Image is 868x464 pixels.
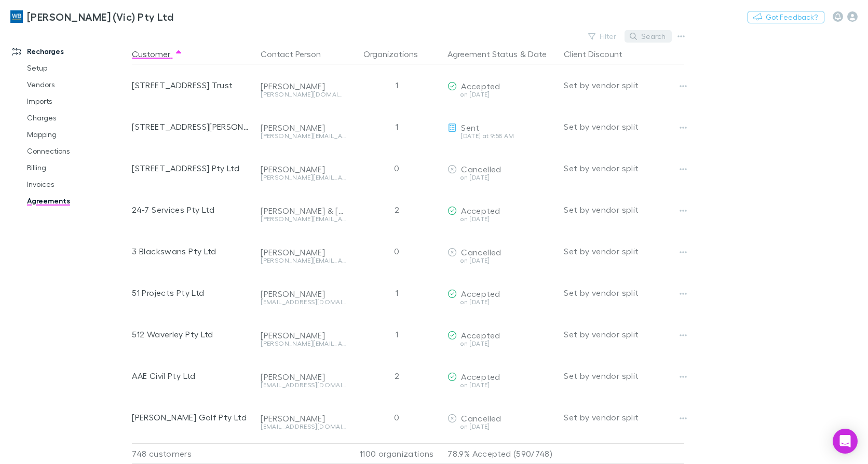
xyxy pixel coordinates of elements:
[583,30,622,43] button: Filter
[461,413,501,423] span: Cancelled
[17,176,138,193] a: Invoices
[564,230,684,272] div: Set by vendor split
[447,44,518,64] button: Agreement Status
[564,64,684,106] div: Set by vendor split
[447,133,555,139] div: [DATE] at 9:58 AM
[833,429,858,454] div: Open Intercom Messenger
[447,216,555,222] div: on [DATE]
[261,299,346,305] div: [EMAIL_ADDRESS][DOMAIN_NAME]
[350,230,443,272] div: 0
[132,230,252,272] div: 3 Blackswans Pty Ltd
[261,289,346,299] div: [PERSON_NAME]
[350,355,443,397] div: 2
[447,257,555,264] div: on [DATE]
[447,44,555,64] div: &
[261,424,346,430] div: [EMAIL_ADDRESS][DOMAIN_NAME]
[625,30,672,43] button: Search
[350,189,443,230] div: 2
[564,397,684,438] div: Set by vendor split
[447,424,555,430] div: on [DATE]
[461,164,501,174] span: Cancelled
[132,313,252,355] div: 512 Waverley Pty Ltd
[564,44,635,64] button: Client Discount
[261,122,346,133] div: [PERSON_NAME]
[261,81,346,91] div: [PERSON_NAME]
[350,443,443,464] div: 1100 organizations
[27,10,173,23] h3: [PERSON_NAME] (Vic) Pty Ltd
[461,289,500,298] span: Accepted
[748,11,824,23] button: Got Feedback?
[564,106,684,147] div: Set by vendor split
[350,313,443,355] div: 1
[447,382,555,388] div: on [DATE]
[461,81,500,91] span: Accepted
[132,147,252,189] div: [STREET_ADDRESS] Pty Ltd
[261,257,346,264] div: [PERSON_NAME][EMAIL_ADDRESS][DOMAIN_NAME]
[132,355,252,397] div: AAE Civil Pty Ltd
[564,313,684,355] div: Set by vendor split
[564,355,684,397] div: Set by vendor split
[261,133,346,139] div: [PERSON_NAME][EMAIL_ADDRESS][PERSON_NAME][DOMAIN_NAME]
[461,247,501,257] span: Cancelled
[132,443,256,464] div: 748 customers
[17,60,138,76] a: Setup
[132,106,252,147] div: [STREET_ADDRESS][PERSON_NAME] Pty Ltd
[2,43,138,60] a: Recharges
[261,174,346,181] div: [PERSON_NAME][EMAIL_ADDRESS][DOMAIN_NAME]
[261,382,346,388] div: [EMAIL_ADDRESS][DOMAIN_NAME]
[447,340,555,347] div: on [DATE]
[447,174,555,181] div: on [DATE]
[564,147,684,189] div: Set by vendor split
[447,91,555,98] div: on [DATE]
[350,272,443,313] div: 1
[461,330,500,340] span: Accepted
[17,126,138,143] a: Mapping
[132,189,252,230] div: 24-7 Services Pty Ltd
[350,397,443,438] div: 0
[447,444,555,463] p: 78.9% Accepted (590/748)
[17,76,138,93] a: Vendors
[261,330,346,340] div: [PERSON_NAME]
[261,91,346,98] div: [PERSON_NAME][DOMAIN_NAME][EMAIL_ADDRESS][PERSON_NAME][DOMAIN_NAME]
[528,44,547,64] button: Date
[132,44,183,64] button: Customer
[17,159,138,176] a: Billing
[132,272,252,313] div: 51 Projects Pty Ltd
[350,64,443,106] div: 1
[350,106,443,147] div: 1
[261,372,346,382] div: [PERSON_NAME]
[261,164,346,174] div: [PERSON_NAME]
[564,189,684,230] div: Set by vendor split
[461,372,500,381] span: Accepted
[447,299,555,305] div: on [DATE]
[132,397,252,438] div: [PERSON_NAME] Golf Pty Ltd
[363,44,430,64] button: Organizations
[261,206,346,216] div: [PERSON_NAME] & [PERSON_NAME]
[17,143,138,159] a: Connections
[350,147,443,189] div: 0
[261,247,346,257] div: [PERSON_NAME]
[461,122,479,132] span: Sent
[461,206,500,215] span: Accepted
[261,216,346,222] div: [PERSON_NAME][EMAIL_ADDRESS][DOMAIN_NAME]
[17,193,138,209] a: Agreements
[10,10,23,23] img: William Buck (Vic) Pty Ltd's Logo
[564,272,684,313] div: Set by vendor split
[4,4,180,29] a: [PERSON_NAME] (Vic) Pty Ltd
[261,44,333,64] button: Contact Person
[132,64,252,106] div: [STREET_ADDRESS] Trust
[17,110,138,126] a: Charges
[261,340,346,347] div: [PERSON_NAME][EMAIL_ADDRESS][DOMAIN_NAME]
[261,413,346,424] div: [PERSON_NAME]
[17,93,138,110] a: Imports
